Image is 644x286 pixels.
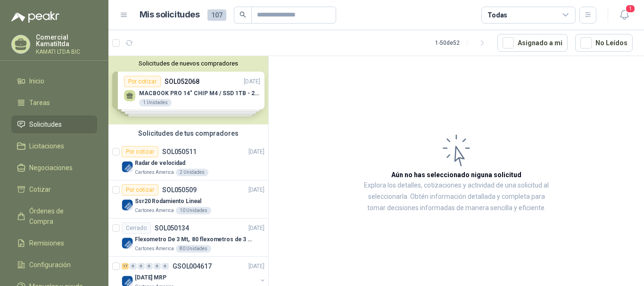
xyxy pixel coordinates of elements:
img: Logo peakr [11,11,59,23]
h3: Aún no has seleccionado niguna solicitud [391,170,521,180]
p: [DATE] [248,224,264,233]
p: KAMATI LTDA BIC [36,49,97,55]
span: Órdenes de Compra [29,206,88,227]
a: Órdenes de Compra [11,202,97,230]
div: Solicitudes de nuevos compradoresPor cotizarSOL052068[DATE] MACBOOK PRO 14" CHIP M4 / SSD 1TB - 2... [108,56,268,124]
p: [DATE] [248,262,264,271]
div: Por cotizar [122,184,158,196]
span: 1 [625,4,636,13]
p: Comercial Kamatiltda [36,34,97,47]
p: GSOL004617 [173,263,212,270]
a: Negociaciones [11,159,97,177]
img: Company Logo [122,199,133,211]
span: Remisiones [29,238,64,248]
div: 17 [122,263,129,270]
div: Cerrado [122,222,151,234]
div: 80 Unidades [176,245,211,253]
a: Licitaciones [11,137,97,155]
p: Radar de velocidad [135,159,185,168]
div: Todas [487,10,507,20]
div: Solicitudes de tus compradores [108,124,268,142]
p: SOL050134 [155,225,189,231]
span: Inicio [29,76,44,86]
div: 0 [162,263,169,270]
button: 1 [616,7,633,24]
h1: Mis solicitudes [140,8,200,22]
a: Remisiones [11,234,97,252]
a: Tareas [11,94,97,112]
span: Configuración [29,260,71,270]
div: 0 [146,263,153,270]
button: No Leídos [575,34,633,52]
button: Solicitudes de nuevos compradores [112,60,264,67]
button: Asignado a mi [497,34,568,52]
span: search [239,11,246,18]
span: 107 [207,9,226,21]
a: Por cotizarSOL050509[DATE] Company LogoSsr20 Rodamiento LinealCartones America10 Unidades [108,180,268,219]
span: Cotizar [29,184,51,195]
p: Cartones America [135,207,174,214]
a: Solicitudes [11,115,97,133]
p: [DATE] MRP [135,273,166,282]
a: Por cotizarSOL050511[DATE] Company LogoRadar de velocidadCartones America2 Unidades [108,142,268,180]
p: [DATE] [248,147,264,156]
div: 0 [130,263,137,270]
div: 10 Unidades [176,207,211,214]
span: Solicitudes [29,119,62,130]
a: Configuración [11,256,97,274]
p: SOL050509 [162,187,197,193]
p: Ssr20 Rodamiento Lineal [135,197,201,206]
p: Cartones America [135,169,174,176]
span: Negociaciones [29,163,73,173]
p: Cartones America [135,245,174,253]
span: Tareas [29,98,50,108]
a: Cotizar [11,180,97,198]
a: Inicio [11,72,97,90]
p: SOL050511 [162,148,197,155]
div: 0 [154,263,161,270]
img: Company Logo [122,161,133,172]
span: Licitaciones [29,141,64,151]
img: Company Logo [122,237,133,249]
p: Explora los detalles, cotizaciones y actividad de una solicitud al seleccionarla. Obtén informaci... [363,180,550,214]
div: 1 - 50 de 52 [435,35,490,50]
p: [DATE] [248,186,264,195]
div: Por cotizar [122,146,158,157]
a: CerradoSOL050134[DATE] Company LogoFlexometro De 3 Mt, 80 flexometros de 3 m Marca TajimaCartones... [108,219,268,257]
p: Flexometro De 3 Mt, 80 flexometros de 3 m Marca Tajima [135,235,252,244]
div: 0 [138,263,145,270]
div: 2 Unidades [176,169,208,176]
